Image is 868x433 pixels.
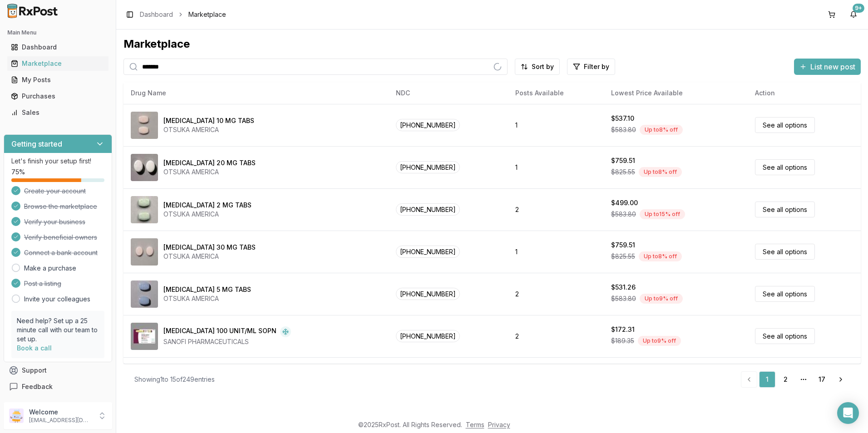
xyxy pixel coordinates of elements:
[508,315,604,357] td: 2
[4,4,62,18] img: RxPost Logo
[396,119,460,131] span: [PHONE_NUMBER]
[567,59,615,75] button: Filter by
[4,73,112,87] button: My Posts
[515,59,560,75] button: Sort by
[611,241,635,250] div: $759.51
[11,43,105,52] div: Dashboard
[846,7,861,22] button: 9+
[611,336,634,345] span: $189.35
[131,323,158,350] img: Admelog SoloStar 100 UNIT/ML SOPN
[11,167,25,177] span: 75 %
[24,233,97,242] span: Verify beneficial owners
[755,202,815,217] a: See all options
[4,56,112,71] button: Marketplace
[466,421,484,428] a: Terms
[814,371,830,388] a: 17
[639,167,682,177] div: Up to 8 % off
[611,283,636,292] div: $531.26
[131,112,158,139] img: Abilify 10 MG TABS
[810,61,855,72] span: List new post
[24,264,76,273] a: Make a purchase
[604,82,748,104] th: Lowest Price Available
[853,4,864,13] div: 9+
[163,116,254,125] div: [MEDICAL_DATA] 10 MG TABS
[396,161,460,173] span: [PHONE_NUMBER]
[389,82,508,104] th: NDC
[24,248,98,257] span: Connect a bank account
[508,273,604,315] td: 2
[4,105,112,120] button: Sales
[532,62,554,71] span: Sort by
[748,82,861,104] th: Action
[837,402,859,424] div: Open Intercom Messenger
[11,59,105,68] div: Marketplace
[7,72,108,88] a: My Posts
[131,238,158,266] img: Abilify 30 MG TABS
[131,280,158,308] img: Abilify 5 MG TABS
[611,156,635,165] div: $759.51
[4,362,112,379] button: Support
[755,159,815,175] a: See all options
[777,371,794,388] a: 2
[24,279,61,288] span: Post a listing
[508,104,604,146] td: 1
[123,82,389,104] th: Drug Name
[29,408,92,417] p: Welcome
[11,108,105,117] div: Sales
[508,146,604,188] td: 1
[7,104,108,121] a: Sales
[755,117,815,133] a: See all options
[24,187,86,196] span: Create your account
[611,210,636,219] span: $583.80
[508,82,604,104] th: Posts Available
[755,286,815,302] a: See all options
[508,231,604,273] td: 1
[611,252,635,261] span: $825.55
[508,357,604,399] td: 4
[832,371,850,388] a: Go to next page
[163,326,276,337] div: [MEDICAL_DATA] 100 UNIT/ML SOPN
[11,92,105,101] div: Purchases
[611,125,636,134] span: $583.80
[131,196,158,223] img: Abilify 2 MG TABS
[140,10,226,19] nav: breadcrumb
[188,10,226,19] span: Marketplace
[163,243,256,252] div: [MEDICAL_DATA] 30 MG TABS
[163,210,252,219] div: OTSUKA AMERICA
[638,336,681,346] div: Up to 9 % off
[29,417,92,424] p: [EMAIL_ADDRESS][DOMAIN_NAME]
[7,29,108,36] h2: Main Menu
[794,59,861,75] button: List new post
[611,325,635,334] div: $172.31
[396,246,460,258] span: [PHONE_NUMBER]
[611,198,638,207] div: $499.00
[24,217,85,226] span: Verify your business
[140,10,173,19] a: Dashboard
[611,114,634,123] div: $537.10
[11,157,104,166] p: Let's finish your setup first!
[755,244,815,260] a: See all options
[9,408,24,423] img: User avatar
[131,154,158,181] img: Abilify 20 MG TABS
[24,295,90,304] a: Invite your colleagues
[584,62,609,71] span: Filter by
[755,328,815,344] a: See all options
[396,330,460,342] span: [PHONE_NUMBER]
[4,89,112,103] button: Purchases
[163,167,256,177] div: OTSUKA AMERICA
[22,382,53,391] span: Feedback
[611,294,636,303] span: $583.80
[7,55,108,72] a: Marketplace
[17,316,99,344] p: Need help? Set up a 25 minute call with our team to set up.
[640,294,683,304] div: Up to 9 % off
[396,288,460,300] span: [PHONE_NUMBER]
[7,39,108,55] a: Dashboard
[7,88,108,104] a: Purchases
[741,371,850,388] nav: pagination
[639,251,682,261] div: Up to 8 % off
[4,40,112,54] button: Dashboard
[17,344,52,352] a: Book a call
[508,188,604,231] td: 2
[24,202,97,211] span: Browse the marketplace
[759,371,775,388] a: 1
